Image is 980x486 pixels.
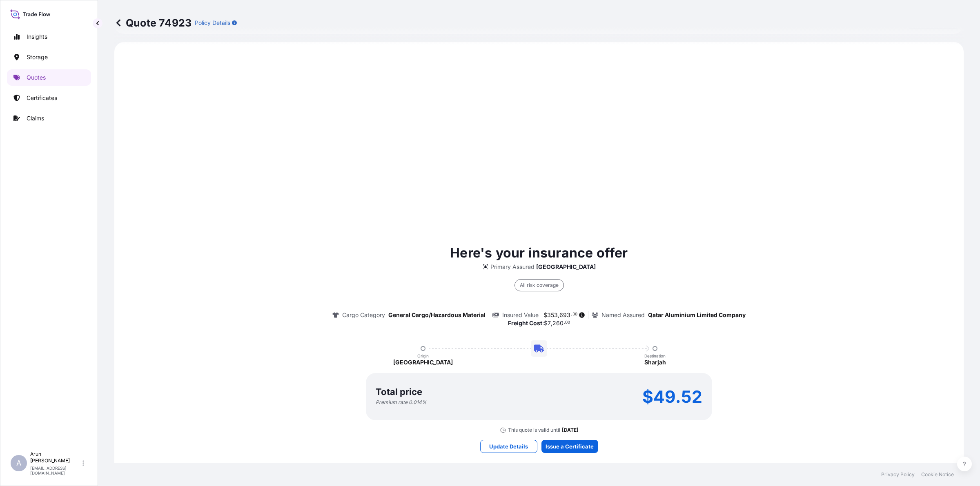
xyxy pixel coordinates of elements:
[30,466,81,475] p: [EMAIL_ADDRESS][DOMAIN_NAME]
[644,358,666,366] p: Sharjah
[514,279,564,291] div: All risk coverage
[27,53,48,61] p: Storage
[508,320,542,326] b: Freight Cost
[921,471,954,478] a: Cookie Notice
[27,73,46,82] p: Quotes
[393,358,453,366] p: [GEOGRAPHIC_DATA]
[27,33,47,41] p: Insights
[417,353,429,358] p: Origin
[7,49,91,65] a: Storage
[642,390,702,403] p: $49.52
[480,440,537,453] button: Update Details
[543,312,547,318] span: $
[565,321,570,324] span: 00
[644,353,666,358] p: Destination
[551,320,552,326] span: ,
[376,388,422,396] p: Total price
[572,313,577,316] span: 30
[342,311,385,319] p: Cargo Category
[376,399,427,406] p: Premium rate 0.014 %
[508,427,560,433] p: This quote is valid until
[16,459,21,467] span: A
[7,69,91,86] a: Quotes
[27,114,44,122] p: Claims
[544,320,548,326] span: $
[195,19,230,27] p: Policy Details
[450,243,628,263] p: Here's your insurance offer
[881,471,915,478] a: Privacy Policy
[562,427,579,433] p: [DATE]
[7,29,91,45] a: Insights
[114,16,192,29] p: Quote 74923
[548,320,551,326] span: 7
[648,311,746,319] p: Qatar Aluminium Limited Company
[571,313,572,316] span: .
[536,263,596,271] p: [GEOGRAPHIC_DATA]
[558,312,559,318] span: ,
[541,440,598,453] button: Issue a Certificate
[27,94,57,102] p: Certificates
[489,442,528,450] p: Update Details
[490,263,535,271] p: Primary Assured
[564,321,565,324] span: .
[502,311,539,319] p: Insured Value
[559,312,570,318] span: 693
[601,311,645,319] p: Named Assured
[552,320,563,326] span: 260
[30,451,81,464] p: Arun [PERSON_NAME]
[508,319,570,327] p: :
[388,311,486,319] p: General Cargo/Hazardous Material
[7,110,91,126] a: Claims
[546,442,594,450] p: Issue a Certificate
[7,90,91,106] a: Certificates
[547,312,558,318] span: 353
